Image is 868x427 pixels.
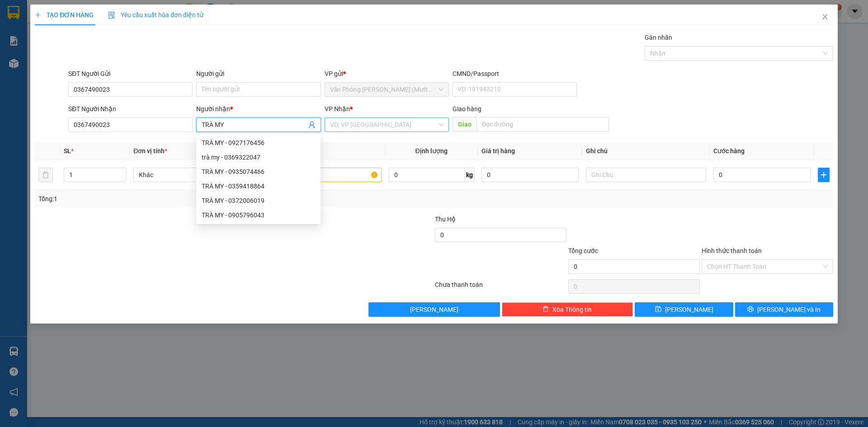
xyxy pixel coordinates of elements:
[325,105,350,113] span: VP Nhận
[64,147,71,155] span: SL
[196,69,321,79] div: Người gửi
[481,147,515,155] span: Giá trị hàng
[435,216,456,223] span: Thu Hộ
[655,306,661,313] span: save
[465,168,474,182] span: kg
[38,194,335,204] div: Tổng: 1
[330,83,443,96] span: Văn Phòng Trần Phú (Mường Thanh)
[481,168,579,182] input: 0
[202,152,315,162] div: trà my - 0369322047
[196,208,321,222] div: TRÀ MY - 0905796043
[202,210,315,220] div: TRÀ MY - 0905796043
[812,5,838,30] button: Close
[821,13,829,20] span: close
[68,104,193,114] div: SĐT Người Nhận
[453,69,577,79] div: CMND/Passport
[202,167,315,177] div: TRÀ MY - 0935074466
[196,136,321,150] div: TRÀ MY - 0927176456
[261,168,381,182] input: VD: Bàn, Ghế
[747,306,754,313] span: printer
[665,305,713,314] span: [PERSON_NAME]
[502,302,633,317] button: deleteXóa Thông tin
[453,105,481,113] span: Giao hàng
[410,305,458,314] span: [PERSON_NAME]
[202,138,315,148] div: TRÀ MY - 0927176456
[308,121,316,128] span: user-add
[108,12,115,19] img: icon
[757,305,821,314] span: [PERSON_NAME] và In
[586,168,706,182] input: Ghi Chú
[368,302,500,317] button: [PERSON_NAME]
[35,12,41,18] span: plus
[552,305,592,314] span: Xóa Thông tin
[38,168,53,182] button: delete
[202,196,315,206] div: TRÀ MY - 0372006019
[196,164,321,179] div: TRÀ MY - 0935074466
[68,69,193,79] div: SĐT Người Gửi
[196,179,321,193] div: TRÀ MY - 0359418864
[434,280,567,296] div: Chưa thanh toán
[202,181,315,191] div: TRÀ MY - 0359418864
[713,147,745,155] span: Cước hàng
[35,11,94,19] span: TẠO ĐƠN HÀNG
[818,168,830,182] button: plus
[133,147,167,155] span: Đơn vị tính
[818,171,829,178] span: plus
[635,302,733,317] button: save[PERSON_NAME]
[325,69,449,79] div: VP gửi
[196,193,321,208] div: TRÀ MY - 0372006019
[196,104,321,114] div: Người nhận
[108,11,203,19] span: Yêu cầu xuất hóa đơn điện tử
[702,247,762,254] label: Hình thức thanh toán
[568,247,598,254] span: Tổng cước
[453,117,476,131] span: Giao
[139,168,248,182] span: Khác
[542,306,549,313] span: delete
[415,147,448,155] span: Định lượng
[735,302,833,317] button: printer[PERSON_NAME] và In
[196,150,321,164] div: trà my - 0369322047
[582,142,710,160] th: Ghi chú
[476,117,609,131] input: Dọc đường
[645,34,672,41] label: Gán nhãn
